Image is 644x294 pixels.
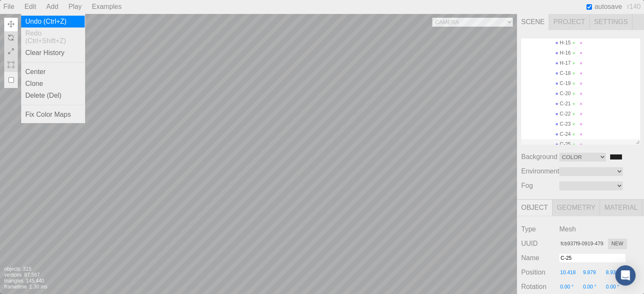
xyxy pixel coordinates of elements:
div: Clear History [21,47,85,59]
span: Fog [521,182,559,190]
div: Undo (Ctrl+Z) [21,16,85,27]
div: C-18 [521,68,640,78]
span: autosave [594,3,622,11]
span: Geometry [553,200,600,216]
span: Background [521,153,559,161]
span: Project [549,14,590,30]
div: Clone [21,78,85,90]
div: Center [21,66,85,78]
span: Assistance [14,6,55,14]
button: New [608,239,627,249]
span: Settings [590,14,633,30]
span: Object [517,200,553,216]
img: Toggle Multiple Selection (M) [8,61,14,68]
span: Position [521,269,559,276]
span: Rotation [521,283,559,291]
span: Scene [517,14,549,30]
div: C-19 [521,78,640,88]
span: Material [600,200,642,216]
div: C-20 [521,88,640,99]
div: C-24 [521,129,640,139]
div: Redo (Ctrl+Shift+Z) [21,27,85,47]
div: Open Intercom Messenger [615,265,636,286]
img: Rotate (E) [8,34,14,41]
div: H-16 [521,48,640,58]
div: C-21 [521,99,640,109]
img: Scale (R) [8,48,14,55]
span: Mesh [559,225,576,233]
span: Name [521,254,559,262]
div: C-23 [521,119,640,129]
div: C-25 [521,139,640,149]
span: UUID [521,240,559,247]
div: C-22 [521,109,640,119]
img: Translate (W) [8,21,14,27]
div: Fix Color Maps [21,109,85,121]
input: Local [8,73,14,87]
div: H-17 [521,58,640,68]
span: Type [521,225,559,233]
span: Environment [521,168,559,175]
div: Delete (Del) [21,90,85,102]
div: H-15 [521,38,640,48]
